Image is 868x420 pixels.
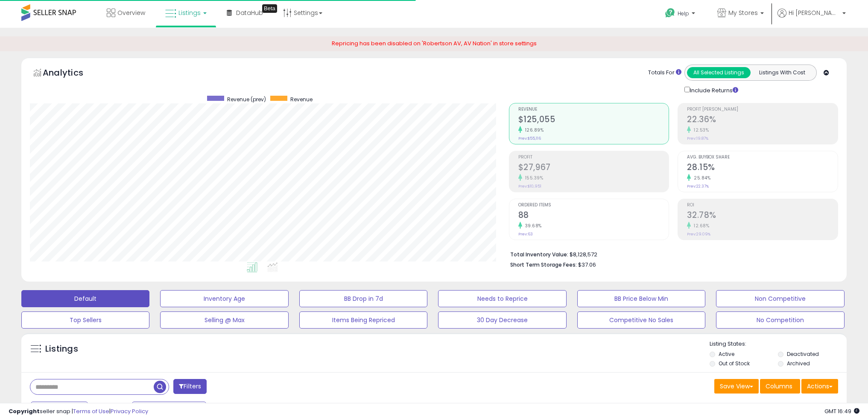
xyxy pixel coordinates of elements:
strong: Copyright [9,407,40,415]
p: Listing States: [710,340,847,348]
h2: 22.36% [687,115,838,126]
small: 25.84% [691,175,710,181]
a: Help [658,1,704,28]
small: Prev: 19.87% [687,136,708,141]
div: Totals For [648,69,681,77]
span: Revenue [290,96,313,103]
label: Archived [787,360,810,367]
span: DataHub [236,9,263,17]
button: Top Sellers [21,311,149,329]
span: My Stores [728,9,758,17]
small: 126.89% [522,127,544,133]
button: All Selected Listings [687,67,751,78]
small: Prev: 22.37% [687,184,709,189]
div: seller snap | | [9,408,148,416]
span: Overview [117,9,145,17]
a: Hi [PERSON_NAME] [777,9,846,28]
button: Inventory Age [160,290,288,307]
span: ROI [687,203,838,208]
h5: Analytics [43,67,100,81]
i: Get Help [665,8,675,18]
small: 39.68% [522,223,542,229]
h2: $125,055 [518,115,669,126]
label: Out of Stock [719,360,750,367]
small: 12.68% [691,223,709,229]
small: 155.39% [522,175,544,181]
span: Avg. Buybox Share [687,155,838,160]
label: Deactivated [787,350,819,358]
h5: Listings [45,343,78,355]
div: Include Returns [678,85,748,95]
button: 30 Day Decrease [438,311,566,329]
span: $37.06 [578,261,596,269]
h2: $27,967 [518,162,669,174]
button: Listings With Cost [750,67,814,78]
span: Revenue (prev) [227,96,266,103]
h2: 88 [518,210,669,222]
a: Privacy Policy [111,407,148,415]
button: Non Competitive [716,290,844,307]
button: Items Being Repriced [299,311,427,329]
small: Prev: $55,116 [518,136,541,141]
span: Ordered Items [518,203,669,208]
span: 2025-09-16 16:49 GMT [824,407,859,415]
label: Active [719,350,734,358]
small: Prev: 63 [518,232,533,237]
small: 12.53% [691,127,709,133]
h2: 28.15% [687,162,838,174]
a: Terms of Use [73,407,109,415]
b: Short Term Storage Fees: [510,261,577,268]
button: Filters [173,379,207,394]
span: Profit [PERSON_NAME] [687,107,838,112]
button: Columns [760,379,800,394]
b: Total Inventory Value: [510,251,568,258]
button: Competitive No Sales [577,311,705,329]
button: No Competition [716,311,844,329]
div: Tooltip anchor [262,4,277,13]
button: Needs to Reprice [438,290,566,307]
button: Default [21,290,149,307]
small: Prev: 29.09% [687,232,710,237]
span: Columns [766,382,792,391]
span: Help [678,10,689,17]
li: $8,128,572 [510,249,832,259]
button: BB Price Below Min [577,290,705,307]
span: Repricing has been disabled on 'Robertson AV, AV Nation' in store settings [332,39,537,47]
small: Prev: $10,951 [518,184,541,189]
span: Hi [PERSON_NAME] [789,9,840,17]
h2: 32.78% [687,210,838,222]
button: BB Drop in 7d [299,290,427,307]
span: Revenue [518,107,669,112]
span: Profit [518,155,669,160]
button: Actions [801,379,838,394]
button: Selling @ Max [160,311,288,329]
span: Listings [178,9,201,17]
button: Save View [714,379,759,394]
